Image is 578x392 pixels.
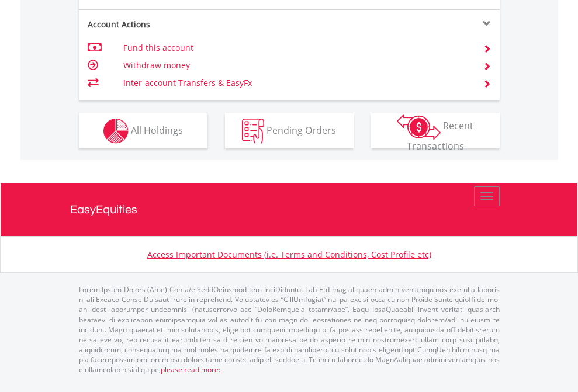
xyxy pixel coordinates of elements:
[123,57,469,74] td: Withdraw money
[397,114,441,140] img: transactions-zar-wht.png
[225,113,354,148] button: Pending Orders
[103,119,129,144] img: holdings-wht.png
[70,183,508,236] a: EasyEquities
[123,39,469,57] td: Fund this account
[242,119,264,144] img: pending_instructions-wht.png
[147,249,431,260] a: Access Important Documents (i.e. Terms and Conditions, Cost Profile etc)
[123,74,469,92] td: Inter-account Transfers & EasyFx
[79,19,289,30] div: Account Actions
[161,365,220,374] a: please read more:
[79,113,207,148] button: All Holdings
[79,285,500,374] p: Lorem Ipsum Dolors (Ame) Con a/e SeddOeiusmod tem InciDiduntut Lab Etd mag aliquaen admin veniamq...
[131,123,183,136] span: All Holdings
[371,113,500,148] button: Recent Transactions
[266,123,336,136] span: Pending Orders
